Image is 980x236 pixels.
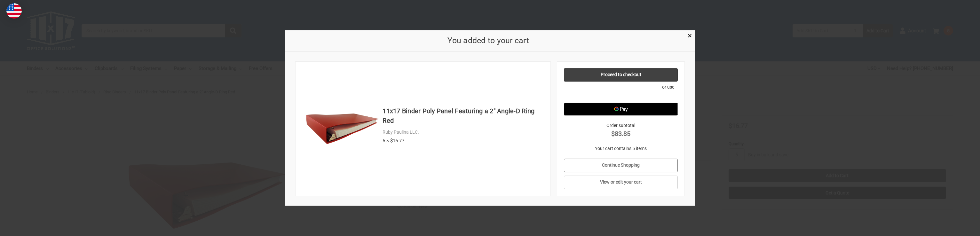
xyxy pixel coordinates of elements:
span: × [688,31,692,40]
img: 11x17 Binder Poly Panel Featuring a 2" Angle-D Ring Red [305,92,379,166]
h2: You added to your cart [296,35,681,47]
a: Proceed to checkout [564,68,678,82]
p: Your cart contains 5 items [564,145,678,152]
div: Order subtotal [564,122,678,138]
img: duty and tax information for United States [6,3,22,19]
a: View or edit your cart [564,176,678,189]
a: Close [686,32,693,38]
p: -- or use -- [564,84,678,90]
div: Ruby Paulina LLC. [383,129,544,136]
button: Google Pay [564,103,678,115]
div: 5 × $16.77 [383,137,544,145]
h4: 11x17 Binder Poly Panel Featuring a 2" Angle-D Ring Red [383,106,544,125]
strong: $83.85 [564,129,678,138]
a: Continue Shopping [564,159,678,172]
